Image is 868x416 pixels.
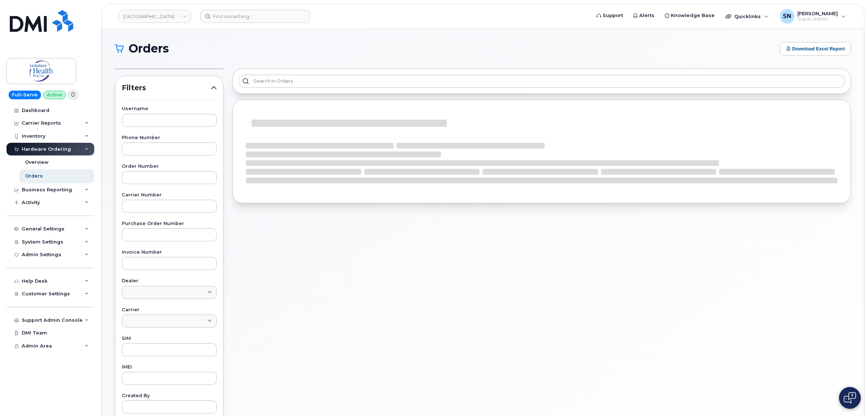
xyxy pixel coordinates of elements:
[122,107,217,111] label: Username
[844,392,856,404] img: Open chat
[122,336,217,341] label: SIM
[122,279,217,283] label: Dealer
[122,365,217,370] label: IMEI
[129,43,169,54] span: Orders
[122,394,217,398] label: Created By
[122,136,217,140] label: Phone Number
[122,193,217,197] label: Carrier Number
[122,308,217,312] label: Carrier
[122,164,217,169] label: Order Number
[122,83,211,93] span: Filters
[122,221,217,226] label: Purchase Order Number
[122,250,217,255] label: Invoice Number
[780,42,851,55] button: Download Excel Report
[238,75,845,88] input: Search in orders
